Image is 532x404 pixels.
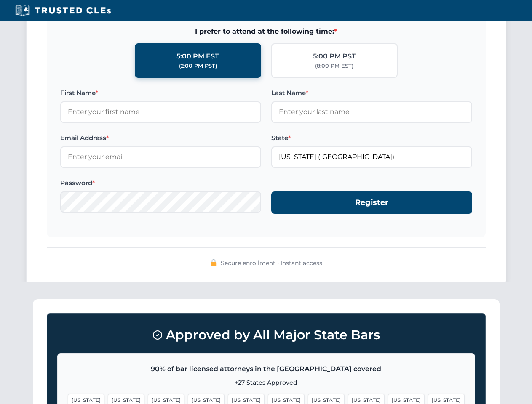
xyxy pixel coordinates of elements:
[60,26,472,37] span: I prefer to attend at the following time:
[57,324,475,346] h3: Approved by All Major State Bars
[210,259,217,266] img: 🔒
[60,101,261,122] input: Enter your first name
[271,146,472,167] input: Florida (FL)
[271,101,472,122] input: Enter your last name
[60,178,261,188] label: Password
[60,133,261,143] label: Email Address
[176,51,219,62] div: 5:00 PM EST
[13,4,113,17] img: Trusted CLEs
[60,88,261,98] label: First Name
[313,51,356,62] div: 5:00 PM PST
[68,378,465,387] p: +27 States Approved
[271,133,472,143] label: State
[68,364,465,375] p: 90% of bar licensed attorneys in the [GEOGRAPHIC_DATA] covered
[315,62,353,70] div: (8:00 PM EST)
[179,62,217,70] div: (2:00 PM PST)
[271,191,472,214] button: Register
[271,88,472,98] label: Last Name
[221,258,322,268] span: Secure enrollment • Instant access
[60,146,261,167] input: Enter your email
